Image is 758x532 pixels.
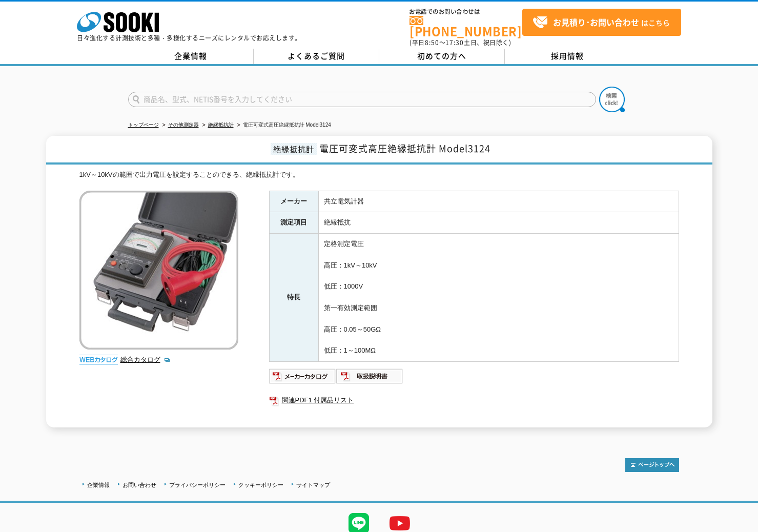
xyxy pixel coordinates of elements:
[120,356,171,363] a: 総合カタログ
[296,482,330,488] a: サイトマップ
[318,212,679,234] td: 絶縁抵抗
[417,50,466,62] span: 初めての方へ
[269,234,318,362] th: 特長
[208,122,234,128] a: 絶縁抵抗計
[269,394,679,407] a: 関連PDF1 付属品リスト
[254,49,379,64] a: よくあるご質問
[269,368,336,384] img: メーカーカタログ
[318,234,679,362] td: 定格測定電圧 高圧：1kV～10kV 低圧：1000V 第一有効測定範囲 高圧：0.05～50GΩ 低圧：1～100MΩ
[625,458,679,472] img: トップページへ
[522,9,681,36] a: お見積り･お問い合わせはこちら
[532,15,670,30] span: はこちら
[79,170,679,180] div: 1kV～10kVの範囲で出力電圧を設定することのできる、絶縁抵抗計です。
[169,482,226,488] a: プライバシーポリシー
[409,38,511,47] span: (平日 ～ 土日、祝日除く)
[445,38,464,47] span: 17:30
[269,212,318,234] th: 測定項目
[319,141,490,155] span: 電圧可変式高圧絶縁抵抗計 Model3124
[505,49,630,64] a: 採用情報
[553,16,639,28] strong: お見積り･お問い合わせ
[379,49,505,64] a: 初めての方へ
[269,375,336,382] a: メーカーカタログ
[271,143,317,155] span: 絶縁抵抗計
[599,87,625,112] img: btn_search.png
[122,482,156,488] a: お問い合わせ
[238,482,283,488] a: クッキーポリシー
[128,92,596,107] input: 商品名、型式、NETIS番号を入力してください
[235,120,331,131] li: 電圧可変式高圧絶縁抵抗計 Model3124
[409,16,522,37] a: [PHONE_NUMBER]
[168,122,199,128] a: その他測定器
[409,9,522,15] span: お電話でのお問い合わせは
[269,191,318,212] th: メーカー
[79,191,238,350] img: 電圧可変式高圧絶縁抵抗計 Model3124
[318,191,679,212] td: 共立電気計器
[336,375,403,382] a: 取扱説明書
[425,38,439,47] span: 8:50
[128,122,159,128] a: トップページ
[336,368,403,384] img: 取扱説明書
[77,35,301,41] p: 日々進化する計測技術と多種・多様化するニーズにレンタルでお応えします。
[87,482,110,488] a: 企業情報
[128,49,254,64] a: 企業情報
[79,355,118,365] img: webカタログ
